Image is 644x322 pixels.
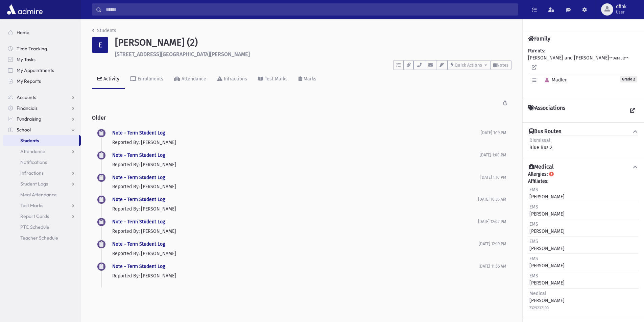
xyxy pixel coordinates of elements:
[529,221,538,227] span: EMS
[102,3,518,16] input: Search
[112,250,479,257] p: Reported By: [PERSON_NAME]
[3,65,81,76] a: My Appointments
[17,78,41,84] span: My Reports
[478,197,506,202] span: [DATE] 10:35 AM
[20,170,44,176] span: Infractions
[3,200,81,211] a: Test Marks
[3,189,81,200] a: Meal Attendance
[616,9,626,15] span: User
[92,27,116,37] nav: breadcrumb
[115,37,511,48] h1: [PERSON_NAME] (2)
[528,105,565,117] h4: Associations
[528,35,550,42] h4: Family
[20,235,58,241] span: Teacher Schedule
[112,161,480,168] p: Reported By: [PERSON_NAME]
[169,70,212,89] a: Attendance
[112,205,478,213] p: Reported By: [PERSON_NAME]
[3,43,81,54] a: Time Tracking
[112,183,480,190] p: Reported By: [PERSON_NAME]
[528,178,548,184] b: Affiliates:
[5,3,44,16] img: AdmirePro
[3,27,81,38] a: Home
[455,63,482,68] span: Quick Actions
[112,264,165,269] a: Note - Term Student Log
[479,264,506,269] span: [DATE] 11:56 AM
[3,124,81,135] a: School
[529,164,554,171] h4: Medical
[528,171,548,177] b: Allergies:
[481,130,506,135] span: [DATE] 1:19 PM
[17,94,36,100] span: Accounts
[529,137,552,151] div: Blue Bus 2
[3,114,81,124] a: Fundraising
[3,232,81,243] a: Teacher Schedule
[529,138,550,143] span: Dismissal
[102,76,119,82] div: Activity
[3,76,81,86] a: My Reports
[20,148,45,154] span: Attendance
[302,76,316,82] div: Marks
[620,76,637,82] span: Grade 2
[92,37,108,53] div: E
[480,153,506,157] span: [DATE] 1:00 PM
[222,76,247,82] div: Infractions
[112,139,481,146] p: Reported By: [PERSON_NAME]
[17,56,35,63] span: My Tasks
[529,306,549,310] small: 7329237100
[293,70,322,89] a: Marks
[478,219,506,224] span: [DATE] 12:02 PM
[529,272,565,287] div: [PERSON_NAME]
[20,202,43,208] span: Test Marks
[92,70,125,89] a: Activity
[490,60,511,70] button: Notes
[125,70,169,89] a: Enrollments
[212,70,253,89] a: Infractions
[529,238,565,252] div: [PERSON_NAME]
[112,197,165,202] a: Note - Term Student Log
[20,192,57,198] span: Meal Attendance
[3,103,81,114] a: Financials
[529,221,565,235] div: [PERSON_NAME]
[17,105,38,111] span: Financials
[529,128,561,135] h4: Bus Routes
[3,157,81,168] a: Notifications
[528,164,639,171] button: Medical
[112,228,478,235] p: Reported By: [PERSON_NAME]
[3,211,81,222] a: Report Cards
[529,204,538,210] span: EMS
[480,175,506,180] span: [DATE] 1:10 PM
[529,203,565,218] div: [PERSON_NAME]
[497,63,508,68] span: Notes
[626,105,639,117] a: View all Associations
[3,135,79,146] a: Students
[448,60,490,70] button: Quick Actions
[528,47,639,94] div: [PERSON_NAME] and [PERSON_NAME]
[112,272,479,279] p: Reported By: [PERSON_NAME]
[616,4,626,9] span: dfink
[529,290,565,311] div: [PERSON_NAME]
[17,46,47,52] span: Time Tracking
[263,76,288,82] div: Test Marks
[529,291,546,296] span: Medical
[529,239,538,244] span: EMS
[529,273,538,279] span: EMS
[17,67,54,73] span: My Appointments
[3,178,81,189] a: Student Logs
[112,130,165,136] a: Note - Term Student Log
[529,187,538,193] span: EMS
[528,48,545,54] b: Parents:
[3,146,81,157] a: Attendance
[3,92,81,103] a: Accounts
[529,255,565,269] div: [PERSON_NAME]
[17,127,31,133] span: School
[529,256,538,262] span: EMS
[112,241,165,247] a: Note - Term Student Log
[112,219,165,225] a: Note - Term Student Log
[3,222,81,232] a: PTC Schedule
[92,109,511,126] h2: Older
[3,168,81,178] a: Infractions
[20,224,49,230] span: PTC Schedule
[479,242,506,246] span: [DATE] 12:19 PM
[115,51,511,57] h6: [STREET_ADDRESS][GEOGRAPHIC_DATA][PERSON_NAME]
[542,77,568,83] span: Madlen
